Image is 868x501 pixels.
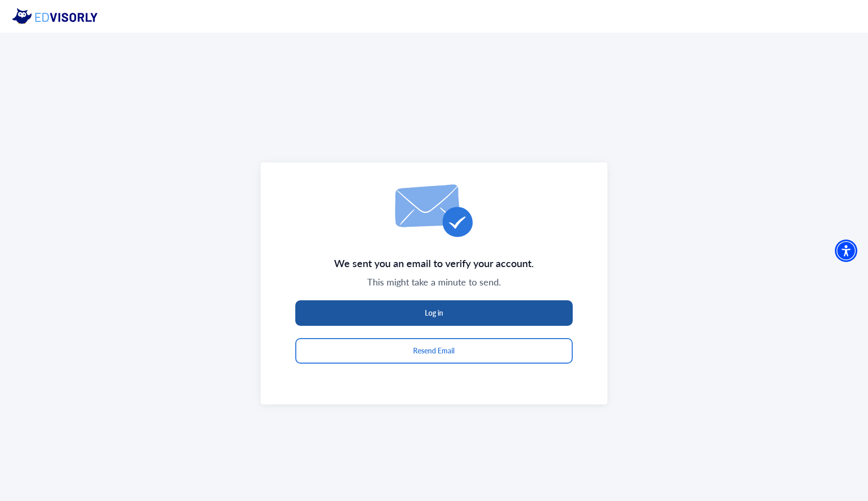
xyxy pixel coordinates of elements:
[295,300,573,326] button: Log in
[394,183,473,237] img: email-icon
[334,254,534,272] span: We sent you an email to verify your account.
[835,240,857,262] div: Accessibility Menu
[12,8,106,25] img: eddy logo
[295,338,573,364] button: Resend Email
[367,276,501,288] span: This might take a minute to send.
